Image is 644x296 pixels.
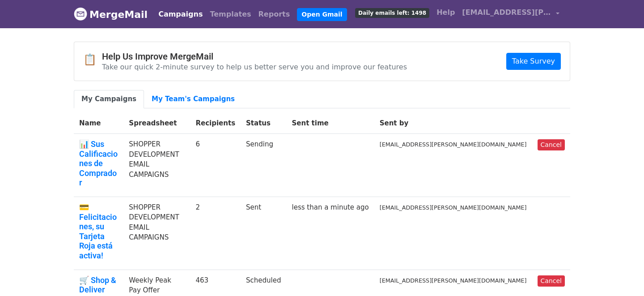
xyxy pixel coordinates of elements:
a: MergeMail [74,5,148,24]
th: Name [74,113,123,134]
a: Campaigns [155,5,206,23]
a: Cancel [538,139,565,150]
a: 📊 Sus Calificaciones de Comprador [79,139,118,188]
h4: Help Us Improve MergeMail [102,51,407,62]
a: less than a minute ago [292,203,369,211]
td: Sending [241,134,286,197]
td: 2 [190,197,241,270]
th: Sent by [374,113,532,134]
a: Help [433,4,458,21]
a: Cancel [538,275,565,287]
a: Templates [206,5,254,23]
th: Spreadsheet [123,113,190,134]
a: Reports [255,5,294,23]
th: Status [241,113,286,134]
a: My Campaigns [74,90,144,108]
iframe: Chat Widget [599,253,644,296]
td: SHOPPER DEVELOPMENT EMAIL CAMPAIGNS [123,134,190,197]
small: [EMAIL_ADDRESS][PERSON_NAME][DOMAIN_NAME] [380,277,527,284]
a: Open Gmail [297,8,347,21]
small: [EMAIL_ADDRESS][PERSON_NAME][DOMAIN_NAME] [380,141,527,148]
p: Take our quick 2-minute survey to help us better serve you and improve our features [102,62,407,72]
span: [EMAIL_ADDRESS][PERSON_NAME][DOMAIN_NAME] [462,7,551,18]
td: Sent [241,197,286,270]
span: 📋 [83,53,102,66]
a: 💳 Felicitaciones, su Tarjeta Roja está activa! [79,202,118,261]
a: Daily emails left: 1498 [352,4,433,21]
small: [EMAIL_ADDRESS][PERSON_NAME][DOMAIN_NAME] [380,204,527,211]
span: Daily emails left: 1498 [355,8,429,18]
a: My Team's Campaigns [144,90,242,108]
img: MergeMail logo [74,7,87,21]
a: [EMAIL_ADDRESS][PERSON_NAME][DOMAIN_NAME] [458,4,563,25]
th: Recipients [190,113,241,134]
td: SHOPPER DEVELOPMENT EMAIL CAMPAIGNS [123,197,190,270]
td: 6 [190,134,241,197]
a: Take Survey [506,53,561,70]
th: Sent time [287,113,374,134]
